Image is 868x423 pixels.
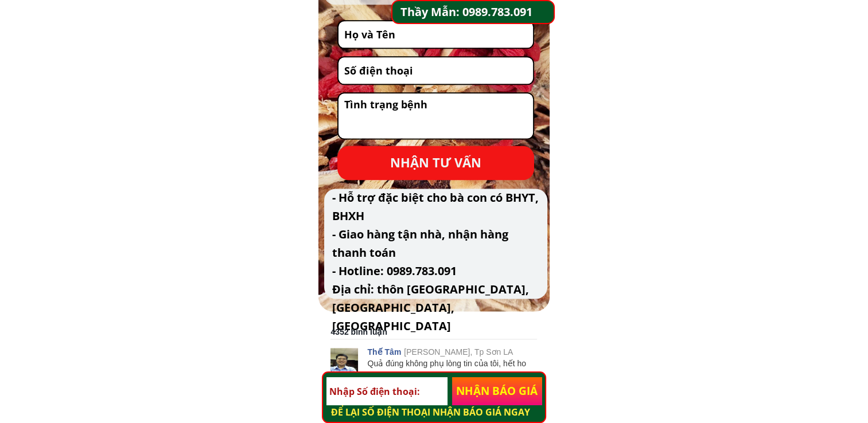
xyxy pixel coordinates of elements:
[332,189,540,335] div: - Hỗ trợ đặc biệt cho bà con có BHYT, BHXH - Giao hàng tận nhà, nhận hàng thanh toán - Hotline: 0...
[326,377,447,406] input: Nhập Số điện thoại:
[404,347,513,357] span: [PERSON_NAME], Tp Sơn LA
[341,21,530,48] input: Họ và Tên
[337,146,534,180] p: NHẬN TƯ VẤN
[331,405,542,420] h3: ĐỂ LẠI SỐ ĐIỆN THOẠI NHẬN BÁO GIÁ NGAY
[330,348,537,357] h5: Thế Tâm
[330,328,537,339] div: 4352 bình luận
[341,57,530,84] input: Số điện thoại
[400,3,550,21] a: Thầy Mẫn: 0989.783.091
[452,377,543,406] p: NHẬN BÁO GIÁ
